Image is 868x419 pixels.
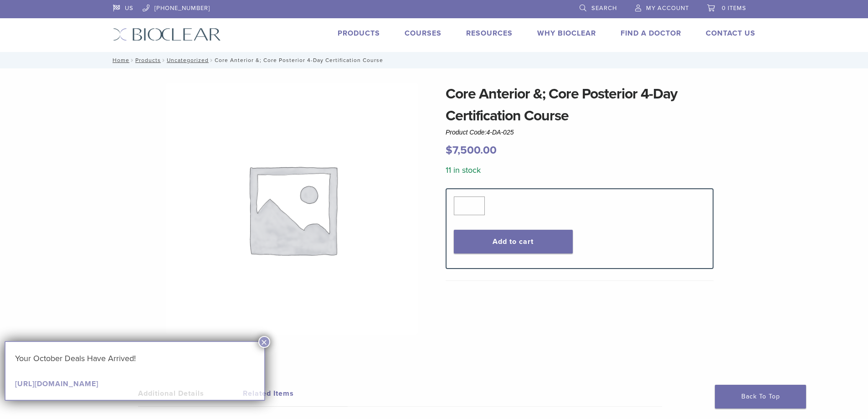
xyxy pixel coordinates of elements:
a: Courses [405,29,442,38]
span: Product Code: [446,129,514,136]
span: 0 items [722,5,746,12]
bdi: 7,500.00 [446,144,497,157]
nav: Core Anterior &; Core Posterior 4-Day Certification Course [106,52,762,68]
a: Contact Us [706,29,755,38]
a: Back To Top [715,385,806,409]
span: Search [591,5,617,12]
span: / [129,58,135,62]
span: $ [446,144,452,157]
img: Bioclear [113,28,221,41]
a: Home [110,57,129,63]
a: Products [135,57,161,63]
p: 11 in stock [446,163,714,177]
button: Close [258,336,270,348]
span: / [209,58,215,62]
button: Add to cart [454,230,573,253]
span: / [161,58,167,62]
img: Awaiting product image [166,83,418,335]
p: Your October Deals Have Arrived! [15,352,255,365]
h1: Core Anterior &; Core Posterior 4-Day Certification Course [446,83,714,127]
span: My Account [646,5,689,12]
a: Resources [466,29,513,38]
a: Why Bioclear [537,29,596,38]
a: Find A Doctor [621,29,681,38]
a: Uncategorized [167,57,209,63]
a: Related Items [243,381,348,406]
a: Products [338,29,380,38]
a: [URL][DOMAIN_NAME] [15,379,98,388]
span: 4-DA-025 [487,129,514,136]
